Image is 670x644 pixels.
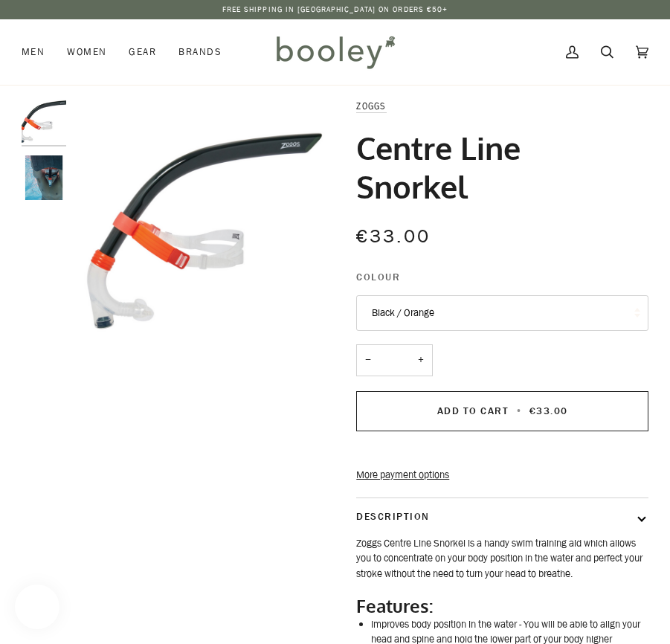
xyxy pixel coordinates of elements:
[178,45,222,59] span: Brands
[437,404,509,418] span: Add to Cart
[67,45,106,59] span: Women
[222,4,448,16] p: Free Shipping in [GEOGRAPHIC_DATA] on Orders €50+
[356,100,386,112] a: Zoggs
[22,45,45,59] span: Men
[22,19,56,85] a: Men
[74,99,335,361] img: Zoggs Centre Line Snorkel Black / Orange - Booley Galway
[356,270,400,285] span: Colour
[117,19,167,85] a: Gear
[356,224,430,248] span: €33.00
[356,295,648,331] button: Black / Orange
[512,404,526,418] span: •
[56,19,117,85] a: Women
[22,99,66,144] img: Zoggs Centre Line Snorkel Black / Orange - Booley Galway
[356,344,433,376] input: Quantity
[356,468,648,483] a: More payment options
[529,404,568,418] span: €33.00
[167,19,233,85] a: Brands
[15,585,59,629] iframe: Button to open loyalty program pop-up
[356,391,648,431] button: Add to Cart • €33.00
[356,536,648,582] p: Zoggs Centre Line Snorkel is a handy swim training aid which allows you to concentrate on your bo...
[356,344,380,376] button: −
[129,45,156,59] span: Gear
[356,595,648,617] h2: Features:
[270,30,400,74] img: Booley
[356,498,648,536] button: Description
[22,155,66,200] img: Zoggs Centre Line Snorkel Black / Orange - Booley Galway
[356,129,637,206] h1: Centre Line Snorkel
[409,344,433,376] button: +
